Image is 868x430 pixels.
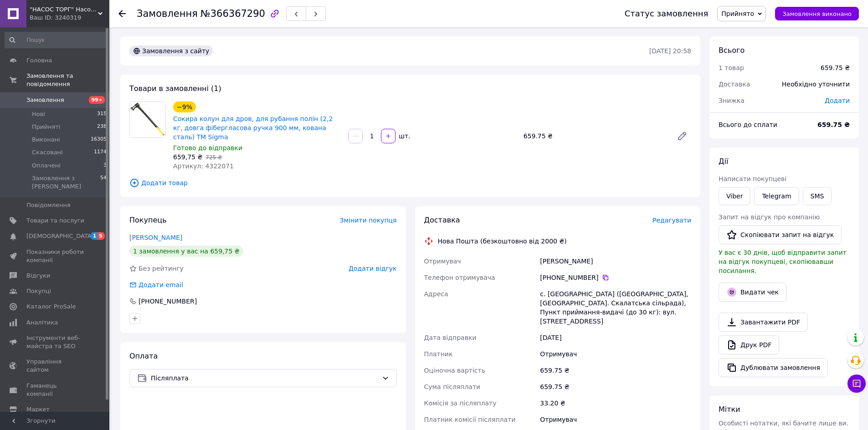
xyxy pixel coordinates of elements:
span: Адреса [424,290,448,298]
span: Покупець [129,216,167,224]
span: 5 [98,232,105,240]
span: Прийнято [721,10,754,17]
time: [DATE] 20:58 [649,47,691,55]
span: 54 [100,174,107,191]
div: Замовлення з сайту [129,46,213,56]
div: Нова Пошта (безкоштовно від 2000 ₴) [436,237,569,246]
span: Оплачені [32,162,61,170]
span: Отримувач [424,258,461,265]
div: Додати email [128,280,184,289]
div: Отримувач [538,346,693,362]
span: Оціночна вартість [424,367,485,374]
span: Товари та послуги [26,217,84,225]
span: Редагувати [652,217,691,224]
span: Доставка [424,216,460,224]
div: шт. [396,132,411,141]
span: Платник [424,350,453,358]
input: Пошук [5,32,108,48]
span: 3 [103,162,107,170]
span: Повідомлення [26,201,71,209]
div: с. [GEOGRAPHIC_DATA] ([GEOGRAPHIC_DATA], [GEOGRAPHIC_DATA]. Скалатська сільрада), Пункт приймання... [538,286,693,329]
a: Завантажити PDF [719,313,808,332]
span: 1 [91,232,98,240]
a: Друк PDF [719,335,779,354]
span: 1174 [94,148,107,157]
button: Видати чек [719,283,786,302]
a: Viber [719,187,750,205]
span: 238 [97,123,107,131]
span: Замовлення [26,96,64,104]
span: Мітки [719,405,740,414]
span: 659,75 ₴ [173,153,202,161]
img: Сокира колун для дров, для рубання полін (2,2 кг, довга фібергласова ручка 900 мм, кована сталь) ... [130,102,165,137]
span: Замовлення [137,8,198,19]
span: Артикул: 4322071 [173,162,234,170]
a: Сокира колун для дров, для рубання полін (2,2 кг, довга фібергласова ручка 900 мм, кована сталь) ... [173,115,333,141]
span: 315 [97,110,107,118]
div: −9% [173,101,196,112]
div: Додати email [138,280,184,289]
div: Статус замовлення [625,9,709,18]
span: Запит на відгук про компанію [719,213,820,221]
span: Додати товар [129,178,691,188]
span: Замовлення виконано [782,10,852,17]
span: Маркет [26,405,50,414]
span: Всього до сплати [719,121,777,128]
span: 1 товар [719,64,744,71]
button: SMS [803,187,832,205]
div: Ваш ID: 3240319 [30,14,109,22]
span: Прийняті [32,123,60,131]
span: Телефон отримувача [424,274,495,281]
span: Комісія за післяплату [424,400,497,407]
span: Додати [825,97,850,104]
span: Післяплата [151,373,378,383]
b: 659.75 ₴ [817,121,850,128]
span: Платник комісії післяплати [424,416,516,423]
span: Скасовані [32,148,63,157]
div: 659.75 ₴ [520,130,669,142]
span: Нові [32,110,45,118]
button: Дублювати замовлення [719,358,828,377]
span: Дата відправки [424,334,477,341]
a: [PERSON_NAME] [129,234,182,241]
button: Чат з покупцем [847,374,866,393]
span: Інструменти веб-майстра та SEO [26,334,84,350]
button: Скопіювати запит на відгук [719,225,842,244]
span: 99+ [89,96,105,104]
span: Товари в замовленні (1) [129,84,221,93]
span: Гаманець компанії [26,382,84,398]
span: Головна [26,56,52,65]
span: 16305 [91,136,107,144]
span: [DEMOGRAPHIC_DATA] [26,232,94,240]
span: Каталог ProSale [26,303,76,311]
div: 33.20 ₴ [538,395,693,411]
span: Додати відгук [349,265,396,272]
a: Telegram [754,187,799,205]
a: Редагувати [673,127,691,145]
span: Всього [719,46,745,55]
span: Аналітика [26,319,58,327]
span: Без рейтингу [139,265,184,272]
div: Отримувач [538,411,693,428]
span: Доставка [719,81,750,88]
span: Готово до відправки [173,144,242,152]
span: Оплата [129,352,158,360]
span: Змінити покупця [340,217,397,224]
span: Замовлення з [PERSON_NAME] [32,174,100,191]
div: Необхідно уточнити [776,74,855,94]
span: Знижка [719,97,745,104]
span: "НАСОС ТОРГ" Насосне обладнання, інструменти, освітлення [30,5,98,14]
span: Написати покупцеві [719,175,786,182]
span: 725 ₴ [205,154,222,161]
div: [PHONE_NUMBER] [540,273,691,282]
span: Покупці [26,287,51,295]
div: [PHONE_NUMBER] [138,297,198,306]
span: У вас є 30 днів, щоб відправити запит на відгук покупцеві, скопіювавши посилання. [719,249,847,274]
span: Замовлення та повідомлення [26,72,109,88]
span: Виконані [32,136,60,144]
div: 1 замовлення у вас на 659,75 ₴ [129,246,243,257]
span: Відгуки [26,272,50,280]
div: 659.75 ₴ [821,63,850,72]
div: [PERSON_NAME] [538,253,693,269]
span: Управління сайтом [26,358,84,374]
